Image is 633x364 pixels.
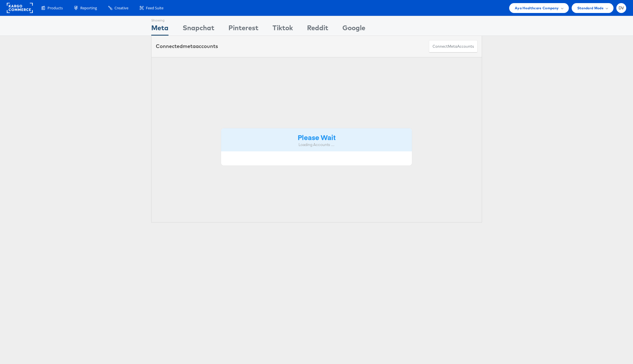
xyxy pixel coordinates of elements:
[151,16,168,23] div: Showing
[80,5,97,11] span: Reporting
[273,23,293,36] div: Tiktok
[47,5,63,11] span: Products
[307,23,328,36] div: Reddit
[146,5,163,11] span: Feed Suite
[298,132,336,142] strong: Please Wait
[114,5,128,11] span: Creative
[619,6,624,10] span: DV
[515,5,559,11] span: Aya Healthcare Company
[183,23,214,36] div: Snapchat
[448,44,457,49] span: meta
[577,5,604,11] span: Standard Mode
[228,23,258,36] div: Pinterest
[183,43,196,49] span: meta
[156,43,218,50] div: Connected accounts
[429,40,478,53] button: ConnectmetaAccounts
[151,23,168,36] div: Meta
[225,142,408,147] div: Loading Accounts ....
[342,23,365,36] div: Google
